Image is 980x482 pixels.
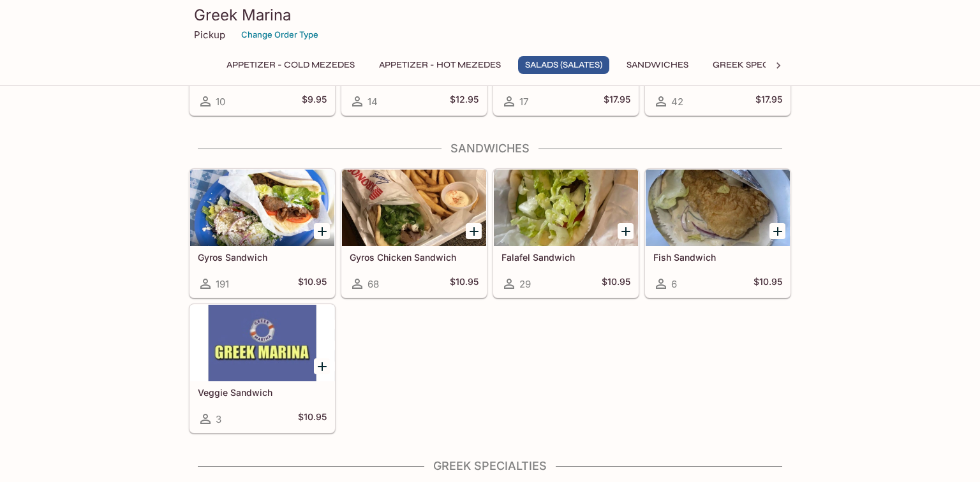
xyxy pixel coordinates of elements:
[450,94,479,109] h5: $12.95
[341,169,487,298] a: Gyros Chicken Sandwich68$10.95
[519,278,531,290] span: 29
[219,56,362,74] button: Appetizer - Cold Mezedes
[519,96,528,108] span: 17
[671,278,677,290] span: 6
[466,223,482,239] button: Add Gyros Chicken Sandwich
[618,223,634,239] button: Add Falafel Sandwich
[235,25,324,45] button: Change Order Type
[198,252,327,263] h5: Gyros Sandwich
[302,94,327,109] h5: $9.95
[602,276,630,291] h5: $10.95
[367,278,379,290] span: 68
[194,5,786,25] h3: Greek Marina
[494,170,638,246] div: Falafel Sandwich
[190,305,334,381] div: Veggie Sandwich
[653,252,782,263] h5: Fish Sandwich
[671,96,683,108] span: 42
[190,170,334,246] div: Gyros Sandwich
[298,411,327,427] h5: $10.95
[342,170,486,246] div: Gyros Chicken Sandwich
[706,56,808,74] button: Greek Specialties
[314,358,330,374] button: Add Veggie Sandwich
[620,56,695,74] button: Sandwiches
[189,142,791,156] h4: Sandwiches
[198,387,327,398] h5: Veggie Sandwich
[372,56,508,74] button: Appetizer - Hot Mezedes
[216,278,229,290] span: 191
[189,304,335,433] a: Veggie Sandwich3$10.95
[769,223,785,239] button: Add Fish Sandwich
[493,169,639,298] a: Falafel Sandwich29$10.95
[367,96,378,108] span: 14
[501,252,630,263] h5: Falafel Sandwich
[754,276,782,291] h5: $10.95
[450,276,479,291] h5: $10.95
[646,170,790,246] div: Fish Sandwich
[604,94,630,109] h5: $17.95
[755,94,782,109] h5: $17.95
[298,276,327,291] h5: $10.95
[314,223,330,239] button: Add Gyros Sandwich
[518,56,609,74] button: Salads (Salates)
[216,96,225,108] span: 10
[189,459,791,473] h4: Greek Specialties
[194,29,225,41] p: Pickup
[216,413,221,425] span: 3
[645,169,791,298] a: Fish Sandwich6$10.95
[189,169,335,298] a: Gyros Sandwich191$10.95
[350,252,479,263] h5: Gyros Chicken Sandwich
